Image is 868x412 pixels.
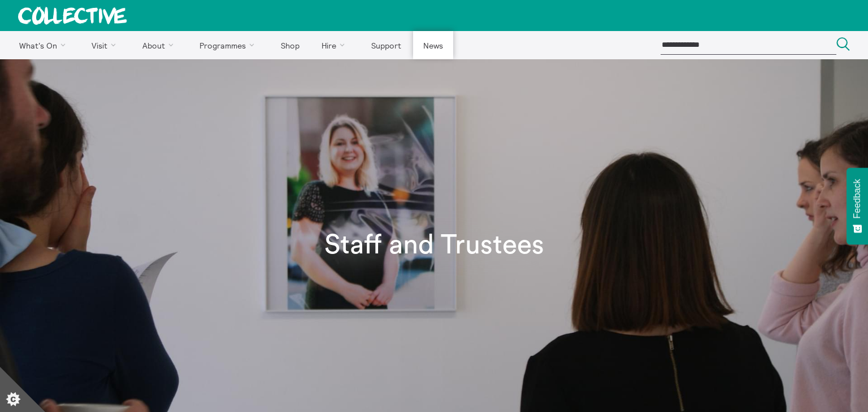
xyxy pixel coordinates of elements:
[852,179,862,218] span: Feedback
[82,31,131,59] a: Visit
[312,31,359,59] a: Hire
[132,31,188,59] a: About
[361,31,411,59] a: Support
[190,31,269,59] a: Programmes
[9,31,80,59] a: What's On
[271,31,309,59] a: Shop
[413,31,453,59] a: News
[847,168,868,244] button: Feedback - Show survey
